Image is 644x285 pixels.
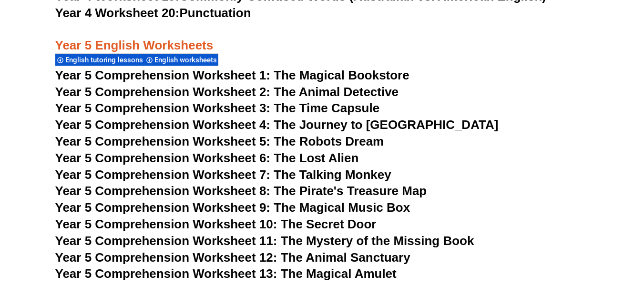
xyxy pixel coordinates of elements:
[55,6,180,20] span: Year 4 Worksheet 20:
[55,167,391,182] a: Year 5 Comprehension Worksheet 7: The Talking Monkey
[65,56,146,64] span: English tutoring lessons
[55,53,144,66] div: English tutoring lessons
[144,53,218,66] div: English worksheets
[55,266,397,281] a: Year 5 Comprehension Worksheet 13: The Magical Amulet
[485,177,644,285] iframe: Chat Widget
[55,217,377,231] a: Year 5 Comprehension Worksheet 10: The Secret Door
[55,184,427,198] a: Year 5 Comprehension Worksheet 8: The Pirate's Treasure Map
[55,6,251,20] a: Year 4 Worksheet 20:Punctuation
[55,118,499,132] a: Year 5 Comprehension Worksheet 4: The Journey to [GEOGRAPHIC_DATA]
[55,250,410,265] a: Year 5 Comprehension Worksheet 12: The Animal Sanctuary
[55,85,399,99] a: Year 5 Comprehension Worksheet 2: The Animal Detective
[154,56,220,64] span: English worksheets
[55,101,380,115] a: Year 5 Comprehension Worksheet 3: The Time Capsule
[55,134,384,148] a: Year 5 Comprehension Worksheet 5: The Robots Dream
[55,68,409,82] a: Year 5 Comprehension Worksheet 1: The Magical Bookstore
[55,21,589,54] h3: Year 5 English Worksheets
[55,151,359,165] a: Year 5 Comprehension Worksheet 6: The Lost Alien
[55,234,474,248] a: Year 5 Comprehension Worksheet 11: The Mystery of the Missing Book
[55,200,410,215] a: Year 5 Comprehension Worksheet 9: The Magical Music Box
